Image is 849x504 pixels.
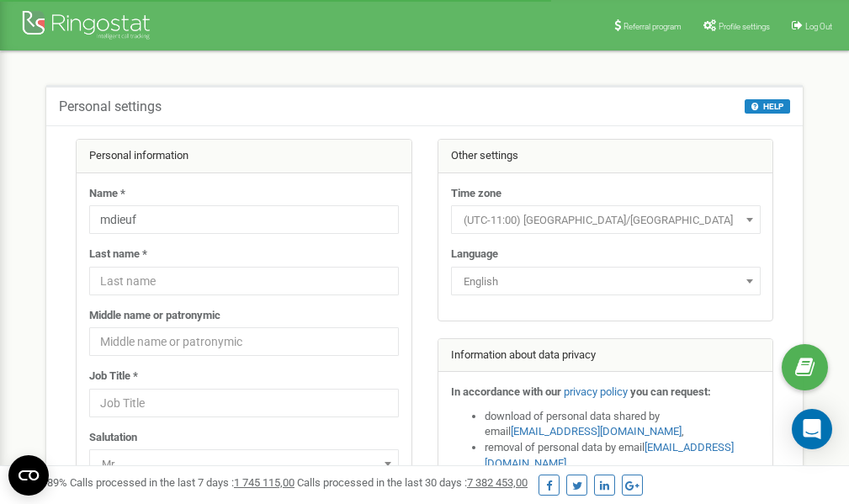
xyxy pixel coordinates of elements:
[234,476,294,489] u: 1 745 115,00
[8,455,49,496] button: Open CMP widget
[89,247,147,263] label: Last name *
[89,186,125,202] label: Name *
[95,453,393,476] span: Mr.
[451,186,501,202] label: Time zone
[89,369,138,385] label: Job Title *
[485,409,761,440] li: download of personal data shared by email ,
[89,308,220,324] label: Middle name or patronymic
[451,205,761,234] span: (UTC-11:00) Pacific/Midway
[564,385,628,398] a: privacy policy
[297,476,528,489] span: Calls processed in the last 30 days :
[457,209,755,232] span: (UTC-11:00) Pacific/Midway
[438,339,773,373] div: Information about data privacy
[457,270,755,294] span: English
[792,409,832,449] div: Open Intercom Messenger
[745,99,790,114] button: HELP
[59,99,162,114] h5: Personal settings
[89,327,399,356] input: Middle name or patronymic
[89,449,399,478] span: Mr.
[438,140,773,173] div: Other settings
[485,440,761,471] li: removal of personal data by email ,
[451,247,498,263] label: Language
[89,205,399,234] input: Name
[467,476,528,489] u: 7 382 453,00
[70,476,294,489] span: Calls processed in the last 7 days :
[630,385,711,398] strong: you can request:
[77,140,411,173] div: Personal information
[623,22,682,31] span: Referral program
[89,430,137,446] label: Salutation
[511,425,682,438] a: [EMAIL_ADDRESS][DOMAIN_NAME]
[719,22,770,31] span: Profile settings
[451,267,761,295] span: English
[89,267,399,295] input: Last name
[805,22,832,31] span: Log Out
[89,389,399,417] input: Job Title
[451,385,561,398] strong: In accordance with our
